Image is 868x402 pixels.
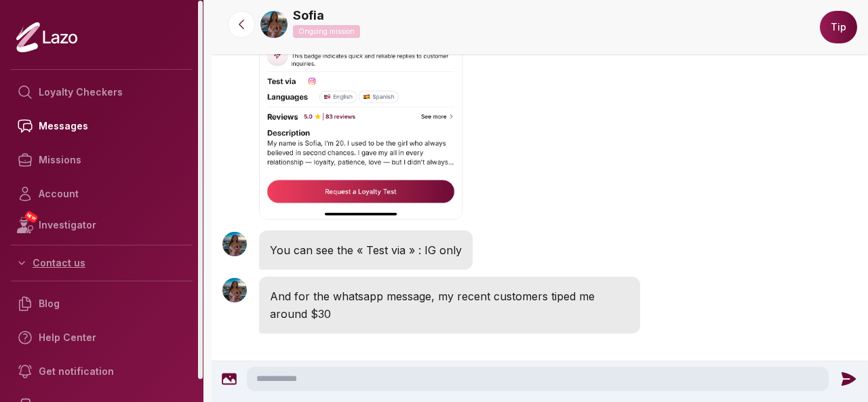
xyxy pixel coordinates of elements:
a: Help Center [11,321,193,355]
a: NEWInvestigator [11,211,193,239]
img: e95392da-a99e-4a4c-be01-edee2d3bc412 [260,11,288,38]
button: Contact us [11,251,193,275]
p: You can see the « Test via » : IG only [270,241,462,259]
a: Messages [11,109,193,143]
a: Get notification [11,355,193,388]
img: User avatar [222,232,247,256]
p: Ongoing mission [293,25,360,38]
a: Missions [11,143,193,177]
a: Sofia [293,6,324,25]
p: And for the whatsapp message, my recent customers tiped me around $30 [270,287,629,323]
a: Account [11,177,193,211]
button: Tip [820,11,857,43]
span: NEW [24,210,39,224]
a: Loyalty Checkers [11,75,193,109]
a: Blog [11,287,193,321]
img: User avatar [222,278,247,302]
